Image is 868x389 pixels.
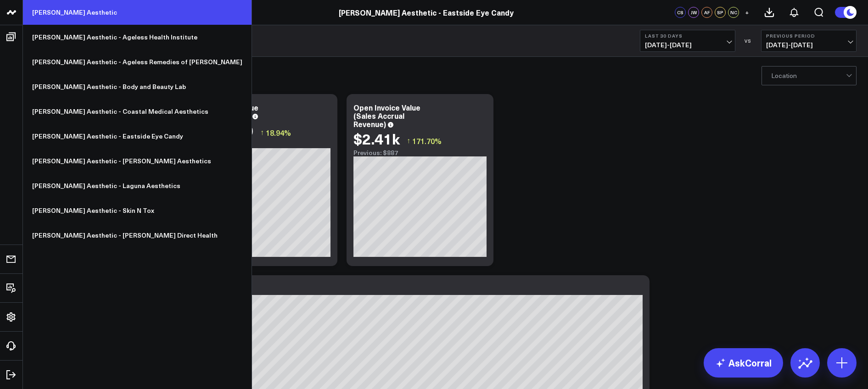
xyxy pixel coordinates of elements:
[23,149,252,173] a: [PERSON_NAME] Aesthetic - [PERSON_NAME] Aesthetics
[23,74,252,99] a: [PERSON_NAME] Aesthetic - Body and Beauty Lab
[728,7,739,18] div: NC
[353,130,400,147] div: $2.41k
[701,7,712,18] div: AF
[23,50,252,74] a: [PERSON_NAME] Aesthetic - Ageless Remedies of [PERSON_NAME]
[339,7,514,17] a: [PERSON_NAME] Aesthetic - Eastside Eye Candy
[766,33,851,39] b: Previous Period
[353,149,487,156] div: Previous: $887
[645,33,730,39] b: Last 30 Days
[266,128,291,138] span: 18.94%
[23,173,252,198] a: [PERSON_NAME] Aesthetic - Laguna Aesthetics
[23,99,252,124] a: [PERSON_NAME] Aesthetic - Coastal Medical Aesthetics
[741,7,752,18] button: +
[260,127,264,139] span: ↑
[23,198,252,223] a: [PERSON_NAME] Aesthetic - Skin N Tox
[715,7,726,18] div: SP
[23,223,252,248] a: [PERSON_NAME] Aesthetic - [PERSON_NAME] Direct Health
[704,348,783,378] a: AskCorral
[645,41,730,49] span: [DATE] - [DATE]
[745,9,749,16] span: +
[407,135,410,147] span: ↑
[761,30,857,52] button: Previous Period[DATE]-[DATE]
[412,136,442,146] span: 171.70%
[197,141,330,148] div: Previous: $428.28
[740,38,756,44] div: VS
[23,124,252,149] a: [PERSON_NAME] Aesthetic - Eastside Eye Candy
[640,30,735,52] button: Last 30 Days[DATE]-[DATE]
[766,41,851,49] span: [DATE] - [DATE]
[688,7,699,18] div: JW
[675,7,686,18] div: CS
[353,102,420,129] div: Open Invoice Value (Sales Accrual Revenue)
[23,25,252,50] a: [PERSON_NAME] Aesthetic - Ageless Health Institute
